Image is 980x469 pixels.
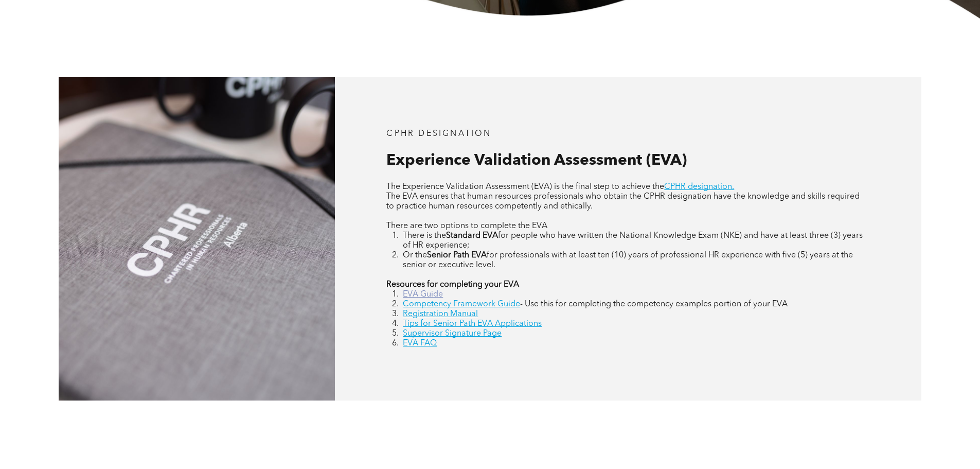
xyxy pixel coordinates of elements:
[403,290,443,299] a: EVA Guide
[386,183,664,191] span: The Experience Validation Assessment (EVA) is the final step to achieve the
[403,251,853,269] span: for professionals with at least ten (10) years of professional HR experience with five (5) years ...
[403,329,502,338] a: Supervisor Signature Page
[403,232,446,240] span: There is the
[386,130,491,138] span: CPHR DESIGNATION
[386,281,519,289] strong: Resources for completing your EVA
[520,300,788,308] span: - Use this for completing the competency examples portion of your EVA
[446,232,498,240] strong: Standard EVA
[403,310,478,318] a: Registration Manual
[427,251,487,259] strong: Senior Path EVA
[664,183,734,191] a: CPHR designation.
[386,193,860,211] span: The EVA ensures that human resources professionals who obtain the CPHR designation have the knowl...
[386,153,687,168] span: Experience Validation Assessment (EVA)
[403,320,542,328] a: Tips for Senior Path EVA Applications
[403,232,863,250] span: for people who have written the National Knowledge Exam (NKE) and have at least three (3) years o...
[403,339,437,348] a: EVA FAQ
[403,251,427,259] span: Or the
[403,300,520,308] a: Competency Framework Guide
[386,222,547,230] span: There are two options to complete the EVA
